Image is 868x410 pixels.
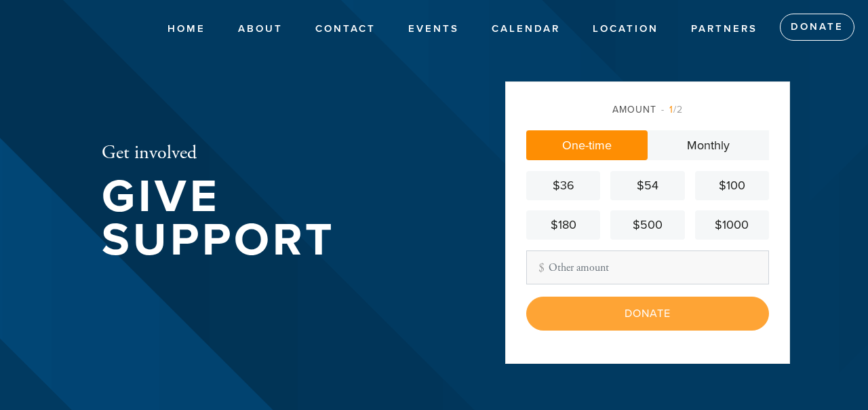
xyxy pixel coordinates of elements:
div: $500 [616,216,679,234]
a: $500 [610,210,684,240]
a: Calendar [481,16,570,42]
span: /2 [661,104,683,115]
a: $180 [526,210,600,240]
a: $54 [610,171,684,200]
div: $1000 [701,216,764,234]
h1: Give Support [102,175,461,263]
div: $54 [616,176,679,195]
input: Other amount [526,250,769,284]
h2: Get involved [102,142,461,165]
a: About [228,16,293,42]
a: Monthly [648,130,769,160]
a: $36 [526,171,600,200]
a: Contact [305,16,386,42]
div: $100 [701,176,764,195]
a: Location [583,16,669,42]
span: 1 [669,104,673,115]
a: Partners [681,16,768,42]
a: Events [398,16,469,42]
a: One-time [526,130,648,160]
a: Donate [780,14,854,41]
div: Amount [526,102,769,117]
div: $36 [532,176,595,195]
a: Home [157,16,216,42]
a: $100 [695,171,769,200]
a: $1000 [695,210,769,240]
div: $180 [532,216,595,234]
